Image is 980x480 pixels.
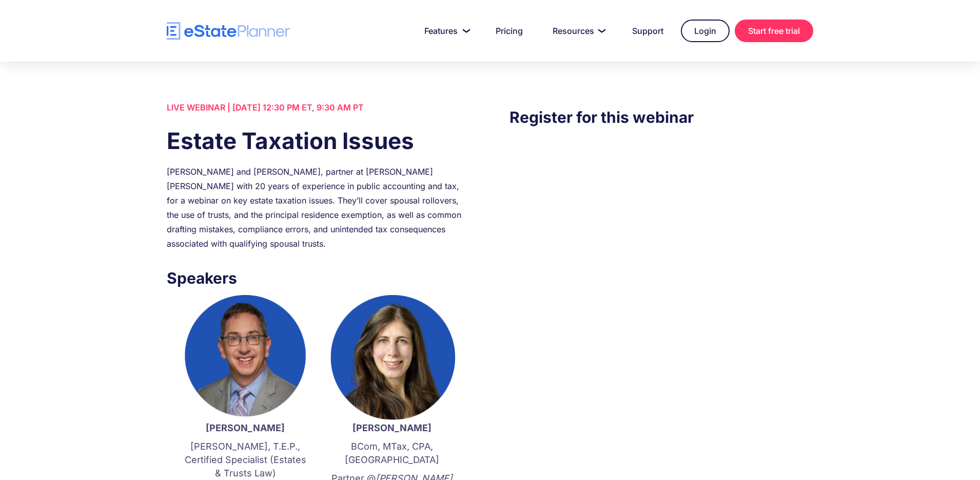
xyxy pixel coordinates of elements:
[167,100,471,115] div: LIVE WEBINAR | [DATE] 12:30 PM ET, 9:30 AM PT
[167,125,471,157] h1: Estate Taxation Issues
[167,266,471,290] h3: Speakers
[540,21,615,41] a: Resources
[509,105,813,129] h3: Register for this webinar
[681,20,730,42] a: Login
[182,440,308,480] p: [PERSON_NAME], T.E.P., Certified Specialist (Estates & Trusts Law)
[483,21,535,41] a: Pricing
[206,422,285,433] strong: [PERSON_NAME]
[329,440,455,467] p: BCom, MTax, CPA, [GEOGRAPHIC_DATA]
[620,21,676,41] a: Support
[167,164,471,251] div: [PERSON_NAME] and [PERSON_NAME], partner at [PERSON_NAME] [PERSON_NAME] with 20 years of experien...
[352,422,432,433] strong: [PERSON_NAME]
[735,20,813,42] a: Start free trial
[167,22,290,40] a: home
[412,21,478,41] a: Features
